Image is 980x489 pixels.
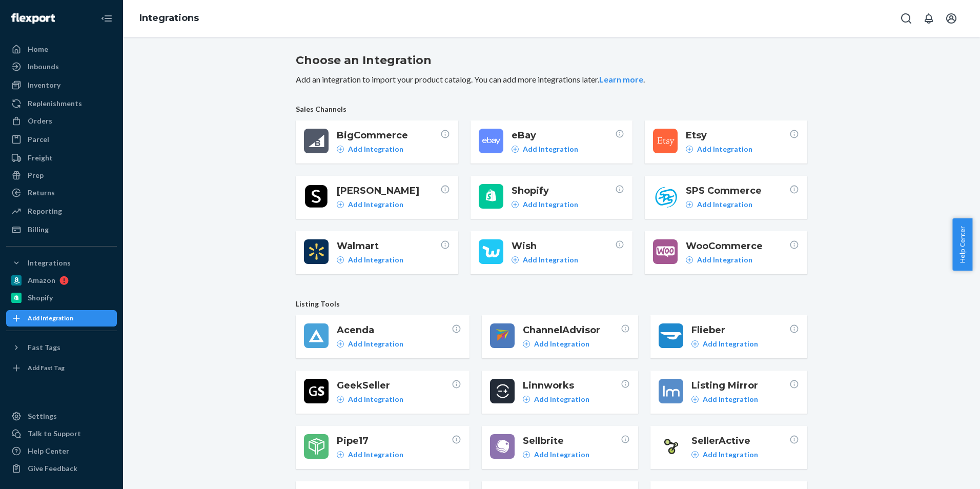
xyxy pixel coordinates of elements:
div: Parcel [28,134,49,145]
a: Add Integration [523,450,589,460]
a: Add Integration [523,339,589,349]
span: Acenda [337,323,452,337]
p: Add Integration [703,450,758,460]
p: Add Integration [348,339,403,349]
div: Replenishments [28,98,82,109]
p: Add Integration [534,450,589,460]
div: Fast Tags [28,342,60,353]
img: Flexport logo [11,13,55,24]
button: Learn more [599,74,643,86]
a: Home [6,41,117,57]
button: Fast Tags [6,339,117,356]
span: eBay [512,129,615,142]
a: Inbounds [6,58,117,75]
p: Add Integration [348,255,403,265]
a: Add Integration [337,394,403,404]
button: Close Navigation [96,8,117,29]
button: Open notifications [918,8,939,29]
div: Freight [28,153,53,163]
a: Integrations [139,12,199,24]
a: Add Integration [337,199,403,210]
p: Add Integration [697,255,752,265]
span: Walmart [337,239,440,253]
div: Inbounds [28,62,59,72]
div: Add Fast Tag [28,363,65,372]
a: Billing [6,221,117,238]
p: Add an integration to import your product catalog. You can add more integrations later. . [296,74,807,86]
p: Add Integration [703,339,758,349]
a: Replenishments [6,95,117,112]
a: Add Integration [523,394,589,404]
a: Add Integration [337,255,403,265]
a: Amazon [6,272,117,289]
a: Returns [6,185,117,201]
span: GeekSeller [337,379,452,392]
button: Integrations [6,255,117,271]
div: Shopify [28,293,53,303]
p: Add Integration [348,394,403,404]
a: Help Center [6,443,117,459]
a: Add Integration [337,450,403,460]
a: Prep [6,167,117,184]
p: Add Integration [697,144,752,154]
a: Orders [6,113,117,129]
button: Talk to Support [6,425,117,442]
span: ChannelAdvisor [523,323,621,337]
p: Add Integration [523,144,578,154]
div: Billing [28,225,49,235]
p: Add Integration [348,450,403,460]
button: Help Center [952,218,972,271]
a: Add Integration [691,450,758,460]
span: Pipe17 [337,434,452,447]
a: Add Integration [686,144,752,154]
a: Freight [6,150,117,166]
button: Open account menu [941,8,962,29]
span: SPS Commerce [686,184,789,197]
span: [PERSON_NAME] [337,184,440,197]
a: Add Integration [6,310,117,327]
a: Add Integration [686,255,752,265]
span: Sellbrite [523,434,621,447]
p: Add Integration [534,339,589,349]
a: Add Integration [512,199,578,210]
button: Open Search Box [896,8,916,29]
span: BigCommerce [337,129,440,142]
div: Inventory [28,80,60,90]
button: Give Feedback [6,460,117,477]
a: Add Integration [512,144,578,154]
a: Add Integration [512,255,578,265]
div: Prep [28,170,44,180]
a: Reporting [6,203,117,219]
a: Add Integration [337,339,403,349]
h2: Choose an Integration [296,52,807,69]
div: Give Feedback [28,463,77,474]
div: Reporting [28,206,62,216]
ol: breadcrumbs [131,4,207,33]
p: Add Integration [534,394,589,404]
p: Add Integration [348,199,403,210]
div: Returns [28,188,55,198]
div: Help Center [28,446,69,456]
p: Add Integration [703,394,758,404]
a: Add Integration [691,339,758,349]
a: Inventory [6,77,117,93]
div: Add Integration [28,314,73,322]
span: Linnworks [523,379,621,392]
div: Settings [28,411,57,421]
span: Wish [512,239,615,253]
p: Add Integration [523,255,578,265]
a: Parcel [6,131,117,148]
a: Shopify [6,290,117,306]
div: Talk to Support [28,429,81,439]
span: WooCommerce [686,239,789,253]
a: Add Integration [686,199,752,210]
a: Settings [6,408,117,424]
span: Sales Channels [296,104,807,114]
a: Add Integration [691,394,758,404]
div: Amazon [28,275,55,286]
p: Add Integration [523,199,578,210]
p: Add Integration [348,144,403,154]
span: Flieber [691,323,789,337]
p: Add Integration [697,199,752,210]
